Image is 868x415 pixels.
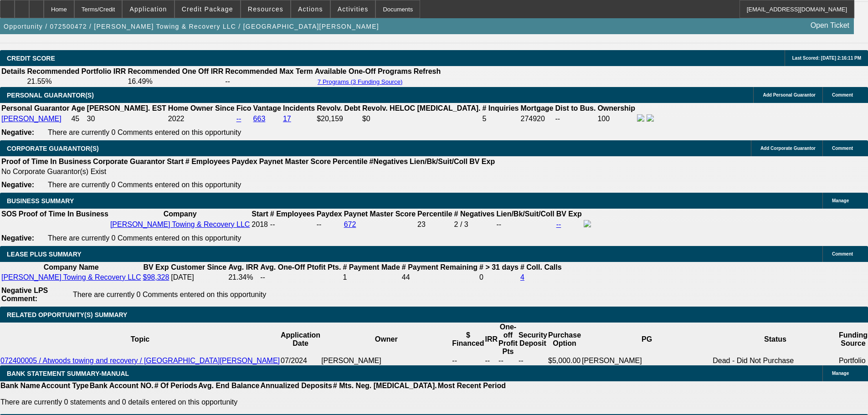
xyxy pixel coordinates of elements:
a: 663 [253,115,266,123]
td: $0 [362,114,481,124]
b: Revolv. Debt [317,104,360,112]
td: -- [316,220,343,230]
span: Manage [832,198,849,203]
td: $20,159 [316,114,361,124]
span: There are currently 0 Comments entered on this opportunity [73,291,266,298]
td: 44 [401,273,478,282]
span: Resources [248,5,283,13]
b: # Inquiries [482,104,519,112]
b: Paynet Master Score [344,210,416,218]
th: $ Financed [452,323,484,356]
b: # Payment Made [343,263,400,271]
td: 100 [597,114,636,124]
b: Dist to Bus. [555,104,596,112]
th: Security Deposit [518,323,548,356]
td: [PERSON_NAME] [321,356,452,365]
th: Bank Account NO. [89,381,154,390]
th: Most Recent Period [437,381,506,390]
b: Lien/Bk/Suit/Coll [410,158,467,165]
th: Proof of Time In Business [1,157,92,166]
span: -- [270,220,275,228]
span: LEASE PLUS SUMMARY [7,251,82,258]
th: Purchase Option [548,323,581,356]
td: -- [498,356,518,365]
b: [PERSON_NAME]. EST [87,104,166,112]
td: -- [485,356,498,365]
th: # Of Periods [154,381,198,390]
td: 5 [482,114,519,124]
b: Ownership [597,104,635,112]
span: RELATED OPPORTUNITY(S) SUMMARY [7,311,127,318]
div: 23 [417,220,452,229]
a: 672 [344,220,356,228]
b: # Coll. Calls [520,263,562,271]
b: Percentile [417,210,452,218]
a: -- [556,220,561,228]
b: Incidents [283,104,315,112]
th: Proof of Time In Business [18,210,109,219]
button: Application [123,0,174,18]
b: # Employees [270,210,315,218]
span: Opportunity / 072500472 / [PERSON_NAME] Towing & Recovery LLC / [GEOGRAPHIC_DATA][PERSON_NAME] [4,23,379,30]
b: #Negatives [370,158,408,165]
b: Negative: [1,234,34,242]
th: Refresh [413,67,442,76]
th: Recommended Portfolio IRR [26,67,126,76]
b: Home Owner Since [168,104,235,112]
a: [PERSON_NAME] [1,115,62,123]
a: 17 [283,115,291,123]
th: Annualized Deposits [260,381,332,390]
a: -- [236,115,241,123]
a: $98,328 [143,273,169,281]
b: Negative LPS Comment: [1,287,48,302]
th: Recommended One Off IRR [127,67,224,76]
b: Mortgage [521,104,554,112]
b: Paydex [232,158,257,165]
th: PG [581,323,712,356]
img: facebook-icon.png [637,114,644,122]
td: -- [225,77,313,86]
b: BV Exp [556,210,582,218]
td: -- [555,114,596,124]
th: Application Date [280,323,321,356]
td: 2018 [251,220,268,230]
b: Paynet Master Score [259,158,331,165]
span: CORPORATE GUARANTOR(S) [7,145,99,152]
th: Recommended Max Term [225,67,313,76]
b: Age [71,104,85,112]
span: Comment [832,251,853,256]
th: Status [712,323,838,356]
b: # > 31 days [479,263,519,271]
td: $5,000.00 [548,356,581,365]
b: Vantage [253,104,281,112]
b: Company Name [44,263,99,271]
td: 16.49% [127,77,224,86]
th: IRR [485,323,498,356]
b: Company [164,210,197,218]
span: Comment [832,92,853,97]
span: Actions [298,5,323,13]
td: Portfolio [838,356,868,365]
td: 07/2024 [280,356,321,365]
span: Add Corporate Guarantor [760,146,816,151]
div: 2 / 3 [454,220,495,229]
td: 1 [342,273,400,282]
b: Percentile [333,158,367,165]
span: Manage [832,371,849,376]
b: Personal Guarantor [1,104,69,112]
th: Account Type [41,381,89,390]
th: Owner [321,323,452,356]
button: Credit Package [175,0,240,18]
b: BV Exp [143,263,169,271]
span: Credit Package [182,5,233,13]
th: Avg. End Balance [198,381,260,390]
span: BANK STATEMENT SUMMARY-MANUAL [7,370,129,377]
td: No Corporate Guarantor(s) Exist [1,167,499,176]
span: Activities [338,5,369,13]
a: [PERSON_NAME] Towing & Recovery LLC [1,273,141,281]
th: One-off Profit Pts [498,323,518,356]
td: 21.34% [228,273,259,282]
a: 4 [520,273,524,281]
span: BUSINESS SUMMARY [7,197,74,205]
a: 072400005 / Atwoods towing and recovery / [GEOGRAPHIC_DATA][PERSON_NAME] [0,357,280,364]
